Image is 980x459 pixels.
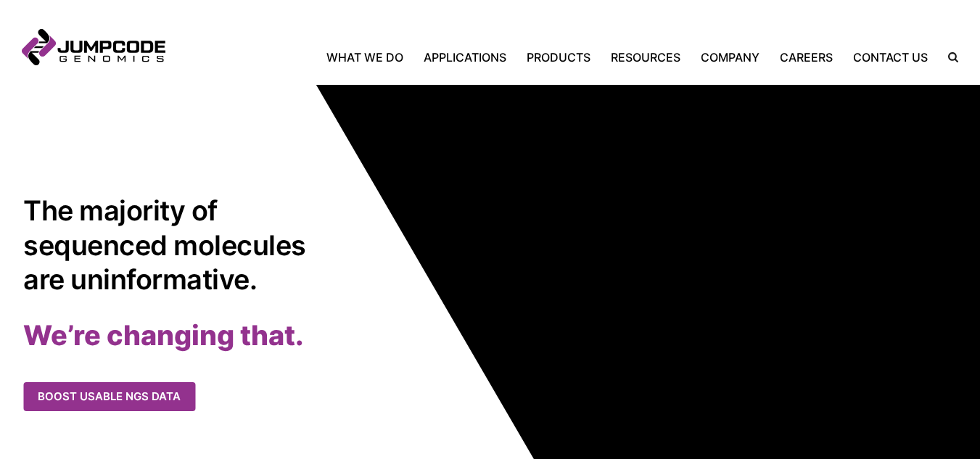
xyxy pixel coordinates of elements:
a: Applications [413,49,516,66]
a: Resources [601,49,691,66]
a: Careers [770,49,843,66]
a: What We Do [326,49,413,66]
a: Products [516,49,601,66]
h2: We’re changing that. [23,318,514,352]
label: Search the site. [938,52,958,62]
a: Boost usable NGS data [23,382,195,412]
h1: The majority of sequenced molecules are uninformative. [23,194,332,297]
a: Contact Us [843,49,938,66]
a: Company [691,49,770,66]
nav: Primary Navigation [165,49,938,66]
